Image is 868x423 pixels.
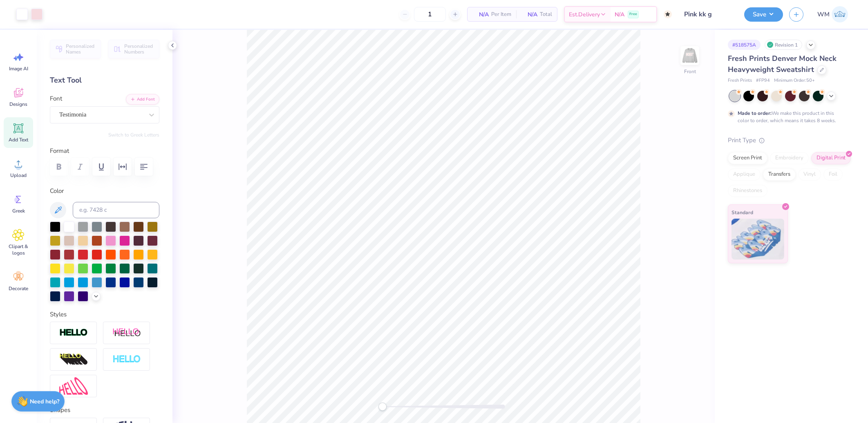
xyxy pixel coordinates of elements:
span: Per Item [491,10,511,19]
button: Save [744,7,783,22]
img: 3D Illusion [59,353,88,366]
input: – – [414,7,446,22]
span: Total [540,10,552,19]
label: Color [50,186,159,196]
input: Untitled Design [678,6,738,22]
span: Fresh Prints [728,77,752,84]
img: Front [682,47,698,64]
div: Screen Print [728,152,767,164]
div: Transfers [763,168,796,181]
button: Personalized Numbers [108,40,159,58]
span: Standard [732,208,753,217]
img: Shadow [112,328,141,338]
span: Add Text [9,137,28,143]
div: Embroidery [770,152,809,164]
span: Decorate [9,285,28,292]
span: Designs [9,101,27,107]
span: Personalized Numbers [124,43,154,55]
div: Accessibility label [378,403,387,411]
strong: Made to order: [738,110,772,116]
div: Revision 1 [765,40,802,50]
div: Foil [823,168,843,181]
div: # 518575A [728,40,761,50]
div: Digital Print [811,152,851,164]
label: Styles [50,310,67,319]
a: WM [814,6,852,22]
div: Front [684,68,696,75]
span: Upload [10,172,27,179]
span: WM [817,10,830,19]
img: Negative Space [112,355,141,364]
span: Image AI [9,65,28,72]
div: Rhinestones [728,185,767,197]
div: Applique [728,168,761,181]
div: We make this product in this color to order, which means it takes 8 weeks. [738,110,838,124]
input: e.g. 7428 c [73,202,159,218]
img: Standard [732,219,784,260]
img: Free Distort [59,377,88,395]
span: Clipart & logos [5,243,32,256]
div: Text Tool [50,75,159,86]
strong: Need help? [30,398,59,405]
span: Fresh Prints Denver Mock Neck Heavyweight Sweatshirt [728,54,837,74]
label: Font [50,94,62,103]
span: N/A [615,10,624,19]
span: Minimum Order: 50 + [774,77,815,84]
span: # FP94 [756,77,770,84]
img: Wilfredo Manabat [832,6,848,22]
label: Format [50,146,159,156]
span: Personalized Names [66,43,96,55]
button: Add Font [126,94,159,105]
div: Vinyl [798,168,821,181]
div: Print Type [728,136,852,145]
img: Stroke [59,328,88,338]
span: Free [629,11,637,17]
span: N/A [521,10,537,19]
span: N/A [472,10,489,19]
span: Greek [12,208,25,214]
button: Switch to Greek Letters [108,132,159,138]
button: Personalized Names [50,40,101,58]
span: Est. Delivery [569,10,600,19]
